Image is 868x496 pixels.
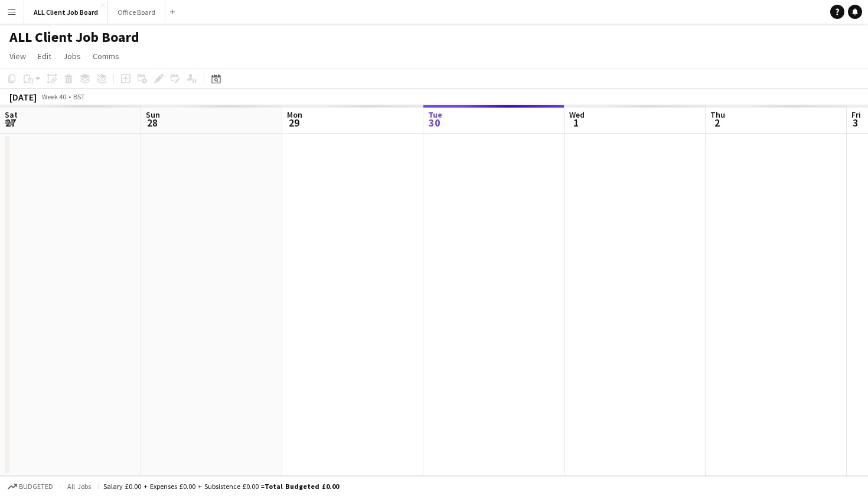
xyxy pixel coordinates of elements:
a: Comms [88,48,124,64]
h1: ALL Client Job Board [9,28,139,46]
span: 3 [850,116,861,129]
span: Week 40 [39,92,68,101]
span: Thu [710,109,725,120]
div: Salary £0.00 + Expenses £0.00 + Subsistence £0.00 = [103,482,339,491]
span: Edit [38,51,51,61]
span: 28 [144,116,160,129]
span: All jobs [65,482,93,491]
span: 2 [709,116,725,129]
button: Budgeted [6,480,55,493]
span: Wed [569,109,585,120]
span: View [9,51,26,61]
span: Mon [287,109,302,120]
a: Jobs [58,48,86,64]
a: Edit [33,48,56,64]
button: ALL Client Job Board [24,1,108,24]
span: Fri [851,109,861,120]
span: 29 [285,116,302,129]
span: Budgeted [19,482,53,491]
span: Sat [5,109,18,120]
span: Tue [428,109,442,120]
span: Total Budgeted £0.00 [265,482,339,491]
span: 30 [426,116,442,129]
span: Sun [146,109,160,120]
div: BST [73,92,85,101]
span: Jobs [63,51,81,61]
a: View [5,48,31,64]
button: Office Board [108,1,165,24]
span: 1 [567,116,585,129]
span: Comms [93,51,119,61]
span: 27 [3,116,18,129]
div: [DATE] [9,91,37,103]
